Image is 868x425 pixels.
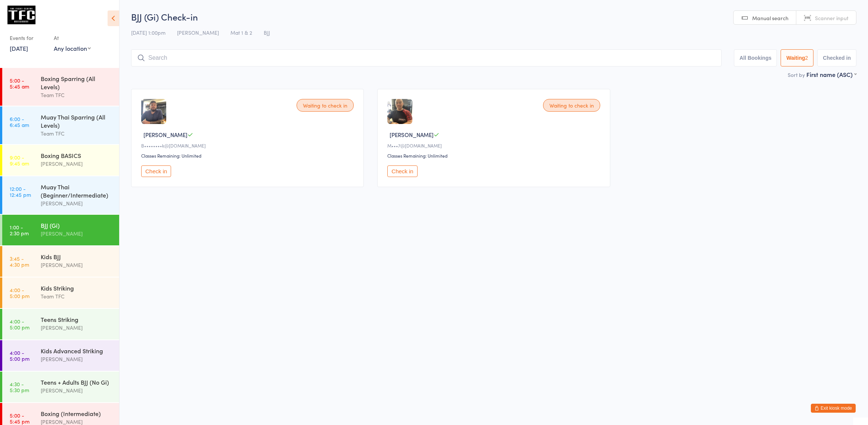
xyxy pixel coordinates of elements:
[788,71,805,78] label: Sort by
[2,106,119,144] a: 6:00 -6:45 amMuay Thai Sparring (All Levels)Team TFC
[2,215,119,245] a: 1:00 -2:30 pmBJJ (Gi)[PERSON_NAME]
[10,224,29,236] time: 1:00 - 2:30 pm
[2,176,119,214] a: 12:00 -12:45 pmMuay Thai (Beginner/Intermediate)[PERSON_NAME]
[264,29,270,36] span: BJJ
[805,55,808,61] div: 2
[2,309,119,339] a: 4:00 -5:00 pmTeens Striking[PERSON_NAME]
[817,49,856,66] button: Checked in
[41,261,113,269] div: [PERSON_NAME]
[10,154,29,166] time: 9:00 - 9:45 am
[41,91,113,99] div: Team TFC
[752,14,788,22] span: Manual search
[815,14,849,22] span: Scanner input
[41,199,113,208] div: [PERSON_NAME]
[10,77,29,89] time: 5:00 - 5:45 am
[41,386,113,395] div: [PERSON_NAME]
[10,32,46,44] div: Events for
[10,287,30,299] time: 4:00 - 5:00 pm
[10,412,30,424] time: 5:00 - 5:45 pm
[41,183,113,199] div: Muay Thai (Beginner/Intermediate)
[41,284,113,292] div: Kids Striking
[543,99,600,112] div: Waiting to check in
[41,221,113,229] div: BJJ (Gi)
[41,113,113,129] div: Muay Thai Sparring (All Levels)
[41,151,113,159] div: Boxing BASICS
[141,152,356,159] div: Classes Remaining: Unlimited
[141,142,356,149] div: B••••••••k@[DOMAIN_NAME]
[41,409,113,418] div: Boxing (Intermediate)
[781,49,813,66] button: Waiting2
[387,142,602,149] div: M•••7@[DOMAIN_NAME]
[10,116,29,128] time: 6:00 - 6:45 am
[141,165,171,177] button: Check in
[10,318,30,330] time: 4:00 - 5:00 pm
[811,404,856,413] button: Exit kiosk mode
[2,68,119,106] a: 5:00 -5:45 amBoxing Sparring (All Levels)Team TFC
[41,323,113,332] div: [PERSON_NAME]
[41,252,113,261] div: Kids BJJ
[54,44,91,52] div: Any location
[387,165,417,177] button: Check in
[143,131,187,139] span: [PERSON_NAME]
[41,292,113,301] div: Team TFC
[54,32,91,44] div: At
[10,255,29,267] time: 3:45 - 4:30 pm
[2,340,119,371] a: 4:00 -5:00 pmKids Advanced Striking[PERSON_NAME]
[2,277,119,308] a: 4:00 -5:00 pmKids StrikingTeam TFC
[734,49,777,66] button: All Bookings
[131,29,165,36] span: [DATE] 1:00pm
[387,99,412,124] img: image1757481106.png
[390,131,434,139] span: [PERSON_NAME]
[41,378,113,386] div: Teens + Adults BJJ (No Gi)
[387,152,602,159] div: Classes Remaining: Unlimited
[41,347,113,355] div: Kids Advanced Striking
[10,350,30,362] time: 4:00 - 5:00 pm
[230,29,252,36] span: Mat 1 & 2
[2,372,119,402] a: 4:30 -5:30 pmTeens + Adults BJJ (No Gi)[PERSON_NAME]
[41,129,113,138] div: Team TFC
[41,315,113,323] div: Teens Striking
[41,229,113,238] div: [PERSON_NAME]
[10,186,31,198] time: 12:00 - 12:45 pm
[7,6,35,24] img: The Fight Centre Brisbane
[141,99,166,124] img: image1707374748.png
[2,246,119,277] a: 3:45 -4:30 pmKids BJJ[PERSON_NAME]
[131,49,722,66] input: Search
[177,29,219,36] span: [PERSON_NAME]
[806,70,856,78] div: First name (ASC)
[41,355,113,363] div: [PERSON_NAME]
[297,99,354,112] div: Waiting to check in
[10,44,28,52] a: [DATE]
[131,10,856,23] h2: BJJ (Gi) Check-in
[41,159,113,168] div: [PERSON_NAME]
[2,145,119,176] a: 9:00 -9:45 amBoxing BASICS[PERSON_NAME]
[41,74,113,91] div: Boxing Sparring (All Levels)
[10,381,29,393] time: 4:30 - 5:30 pm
